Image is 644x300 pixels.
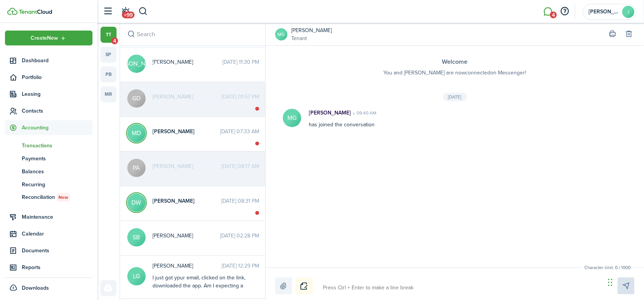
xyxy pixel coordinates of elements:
span: Dashboard [22,56,92,65]
span: Peter Allain [152,162,221,170]
time: [DATE] 07:33 AM [220,127,259,135]
a: Dashboard [5,53,92,68]
span: Create New [31,35,58,41]
span: Sarah Breslin [152,232,220,240]
iframe: Chat Widget [606,263,644,300]
avatar-text: MD [127,124,146,142]
p: You and [PERSON_NAME] are now connected on Messenger! [281,69,629,77]
span: Joelle Angel [152,58,222,66]
avatar-text: PA [127,159,146,177]
button: Notice [296,277,313,294]
span: Gianina DeBernardo [152,93,222,101]
avatar-text: LG [127,267,146,285]
avatar-text: SB [127,228,146,247]
span: Accounting [22,124,92,132]
span: Contacts [22,107,92,115]
button: Search [126,29,137,40]
span: Documents [22,247,92,255]
a: pb [101,66,117,82]
span: +99 [122,11,135,18]
a: mr [101,86,117,102]
span: Recurring [22,181,92,189]
span: Laurie Gauthier [152,262,222,270]
time: [DATE] 08:31 PM [221,197,259,205]
button: Open menu [5,31,92,45]
a: Transactions [5,139,92,152]
a: Payments [5,152,92,165]
p: [PERSON_NAME] [309,109,351,117]
input: search [120,23,265,45]
avatar-text: J [622,6,634,18]
span: Reconciliation [22,193,92,202]
span: Payments [22,155,92,163]
span: Maintenance [22,213,92,221]
button: Open sidebar [101,4,115,19]
a: tt [101,27,117,43]
a: Reports [5,260,92,275]
span: John [589,9,619,15]
a: MG [275,28,287,40]
img: TenantCloud [7,8,18,15]
button: Open resource center [558,5,571,18]
a: sp [101,47,117,63]
time: [DATE] 08:17 AM [221,162,259,170]
span: Merritt Doyle [152,127,220,135]
small: Character limit: 0 / 1000 [582,264,633,271]
span: Reports [22,263,92,271]
time: [DATE] 12:29 PM [222,262,259,270]
span: Transactions [22,142,92,150]
div: has joined the conversation [301,109,572,129]
a: Balances [5,165,92,178]
avatar-text: DW [127,194,146,212]
div: [DATE] [443,93,467,101]
img: TenantCloud [19,10,52,14]
a: Notifications [118,2,133,21]
a: Tenant [291,34,332,42]
avatar-text: GD [127,89,146,108]
span: Leasing [22,90,92,98]
time: 09:40 AM [351,110,376,116]
span: Calendar [22,230,92,238]
span: Dana Weinhold [152,197,221,205]
a: ReconciliationNew [5,191,92,204]
a: [PERSON_NAME] [291,26,332,34]
span: Downloads [22,284,49,292]
button: Search [138,5,148,18]
span: 4 [111,37,118,44]
avatar-text: [PERSON_NAME] [127,55,146,73]
span: Balances [22,168,92,176]
div: Drag [608,271,613,294]
span: New [58,194,68,201]
span: Portfolio [22,73,92,81]
h3: Welcome [281,57,629,67]
a: Recurring [5,178,92,191]
avatar-text: MG [283,109,301,127]
time: [DATE] 11:30 PM [222,58,259,66]
time: [DATE] 02:28 PM [220,232,259,240]
button: Print [607,29,618,40]
button: Delete [624,29,634,40]
time: [DATE] 01:57 PM [222,93,259,101]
